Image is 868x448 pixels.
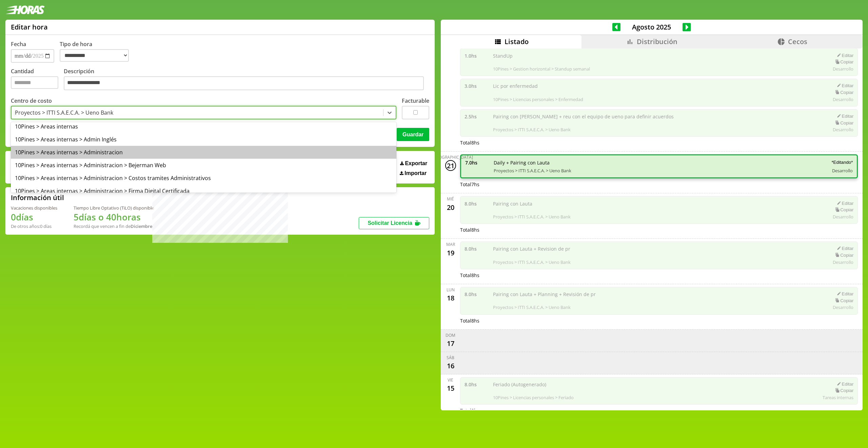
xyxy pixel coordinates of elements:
div: 10Pines > Areas internas > Admin Inglés [11,133,396,146]
span: Exportar [405,160,427,167]
div: 10Pines > Areas internas > Administracion > Firma Digital Certificada [11,184,396,197]
div: Recordá que vencen a fin de [74,223,154,229]
div: De otros años: 0 días [11,223,57,229]
div: 15 [445,383,456,394]
div: Proyectos > ITTI S.A.E.C.A. > Ueno Bank [15,109,113,116]
div: mié [447,196,454,202]
div: mar [446,241,455,247]
label: Centro de costo [11,97,52,104]
span: Solicitar Licencia [368,220,412,226]
div: Total 8 hs [460,139,858,146]
div: scrollable content [441,48,863,409]
h1: 5 días o 40 horas [74,211,154,223]
span: Agosto 2025 [620,22,683,32]
textarea: Descripción [64,76,424,91]
div: 10Pines > Areas internas > Administracion [11,146,396,159]
div: 10Pines > Areas internas > Administracion > Costos tramites Administrativos [11,172,396,184]
button: Guardar [397,128,429,141]
div: [DEMOGRAPHIC_DATA] [428,154,473,160]
div: Total 7 hs [460,181,858,188]
div: 10Pines > Areas internas > Administracion > Bejerman Web [11,159,396,172]
h2: Información útil [11,193,64,202]
div: 20 [445,202,456,213]
div: 16 [445,361,456,371]
div: dom [446,332,455,338]
div: Total 8 hs [460,272,858,278]
span: Listado [505,37,529,46]
label: Cantidad [11,67,64,92]
div: Total 8 hs [460,227,858,233]
div: 21 [445,160,456,171]
span: Distribución [637,37,677,46]
button: Exportar [398,160,429,167]
label: Facturable [402,97,429,104]
div: vie [448,377,453,383]
label: Tipo de hora [60,40,134,63]
div: lun [447,287,455,293]
div: Vacaciones disponibles [11,205,57,211]
div: 19 [445,247,456,258]
div: 18 [445,293,456,304]
label: Descripción [64,67,429,92]
img: logotipo [5,5,45,14]
input: Cantidad [11,76,58,89]
div: Tiempo Libre Optativo (TiLO) disponible [74,205,154,211]
select: Tipo de hora [60,49,129,62]
span: Cecos [788,37,807,46]
h1: 0 días [11,211,57,223]
div: sáb [447,355,454,361]
div: 10Pines > Areas internas [11,120,396,133]
div: 17 [445,338,456,349]
button: Solicitar Licencia [359,217,429,229]
span: Importar [405,170,427,176]
div: Total 8 hs [460,317,858,324]
h1: Editar hora [11,22,48,32]
label: Fecha [11,40,26,48]
div: Total 8 hs [460,407,858,414]
b: Diciembre [131,223,152,229]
